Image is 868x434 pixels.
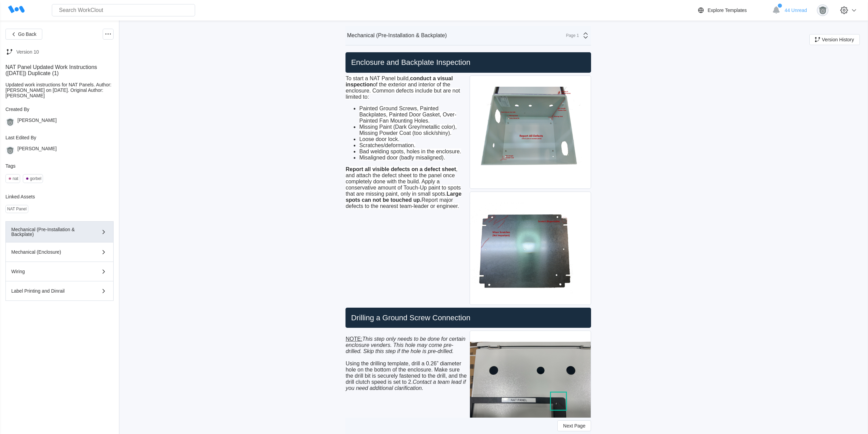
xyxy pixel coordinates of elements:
p: Using the drilling template, drill a 0.26” diameter hole on the bottom of the enclosure. Make sur... [345,336,467,391]
h2: Enclosure and Backplate Inspection [348,58,588,67]
span: Painted Ground Screws, Painted Backplates, Painted Door Gasket, Over-Painted Fan Mounting Holes. [359,106,456,124]
button: Go Back [5,29,42,40]
button: Label Printing and Dinrail [5,281,114,301]
button: Version History [809,34,860,45]
div: Last Edited By [5,135,114,140]
strong: Large spots can not be touched up. [345,191,461,203]
img: gorilla.png [5,146,15,155]
div: Explore Templates [708,8,747,13]
strong: Report all visible defects on a defect sheet [345,166,456,172]
em: This step only needs to be done for certain enclosure venders. This hole may come pre-drilled. Sk... [345,336,465,354]
button: Wiring [5,262,114,281]
span: Missing Paint (Dark Grey/metallic color), Missing Powder Coat (too slick/shiny). [359,124,456,136]
strong: conduct a visual inspection [345,75,453,87]
span: , and attach the defect sheet to the panel once completely done with the build. Apply a conservat... [345,166,461,209]
div: Mechanical (Pre-Installation & Backplate) [347,32,447,39]
div: gorbel [30,176,41,181]
span: To start a NAT Panel build, of the exterior and interior of the enclosure. Common defects include... [345,75,460,100]
img: gorilla.png [5,117,15,127]
div: [PERSON_NAME] [17,117,57,127]
span: 44 Unread [785,8,807,13]
div: Wiring [11,269,88,274]
div: [PERSON_NAME] [17,146,57,155]
u: NOTE: [345,336,362,342]
div: NAT Panel Updated Work Instructions ([DATE]) Duplicate (1) [5,64,114,76]
div: Tags [5,163,114,169]
span: Version History [822,37,854,42]
div: Version 10 [16,49,39,55]
img: NAT_BACKPLATE.jpg [470,192,591,305]
div: Label Printing and Dinrail [11,289,88,293]
div: Linked Assets [5,194,114,199]
button: Mechanical (Enclosure) [5,242,114,262]
button: Mechanical (Pre-Installation & Backplate) [5,221,114,242]
div: Mechanical (Pre-Installation & Backplate) [11,227,88,237]
em: Contact a team lead if you need additional clarification. [345,379,466,391]
div: Created By [5,107,114,112]
h2: Drilling a Ground Screw Connection [348,313,588,323]
a: Explore Templates [697,6,769,14]
div: nat [13,176,18,181]
span: Next Page [563,423,585,428]
span: Scratches/deformation. [359,142,415,148]
div: Mechanical (Enclosure) [11,250,88,254]
span: Go Back [18,32,36,37]
span: Loose door lock. [359,136,399,142]
button: Next Page [557,420,591,431]
img: NAT_PAINTDRIP.jpg [470,76,591,188]
div: Page 1 [562,33,579,38]
input: Search WorkClout [52,4,195,16]
span: Bad welding spots, holes in the enclosure. [359,149,461,154]
div: NAT Panel [7,207,27,211]
div: Updated work instructions for NAT Panels. Author: [PERSON_NAME] on [DATE]. Original Author:[PERSO... [5,82,114,98]
img: gorilla.png [817,4,828,16]
span: Misaligned door (badly misaligned). [359,155,445,160]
